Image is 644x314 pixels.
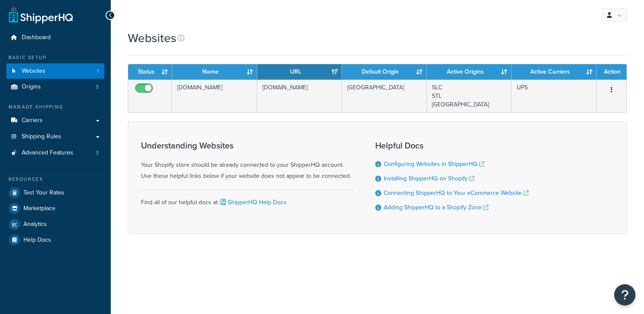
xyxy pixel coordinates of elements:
a: ShipperHQ Help Docs [219,198,287,207]
span: Analytics [23,221,47,228]
span: Origins [22,83,41,91]
div: Your Shopify store should be already connected to your ShipperHQ account. Use these helpful links... [141,141,354,182]
li: Websites [6,63,104,79]
th: URL: activate to sort column ascending [257,64,342,80]
a: Connecting ShipperHQ to Your eCommerce Website [384,188,529,197]
h3: Helpful Docs [375,141,529,150]
a: Carriers [6,113,104,128]
th: Action [597,64,627,80]
a: ShipperHQ Home [9,6,73,23]
h1: Websites [128,30,176,46]
td: UPS [512,80,596,112]
a: Configuring Websites in ShipperHQ [384,160,484,168]
td: [DOMAIN_NAME] [257,80,342,112]
span: Advanced Features [22,149,73,157]
a: Origins 3 [6,79,104,95]
a: Shipping Rules [6,129,104,145]
td: [GEOGRAPHIC_DATA] [342,80,427,112]
a: Test Your Rates [6,185,104,200]
a: Installing ShipperHQ on Shopify [384,174,474,183]
li: Origins [6,79,104,95]
li: Advanced Features [6,145,104,161]
th: Default Origin: activate to sort column ascending [342,64,427,80]
span: Test Your Rates [23,189,64,197]
div: Resources [6,176,104,183]
td: SLC STL [GEOGRAPHIC_DATA] [427,80,512,112]
span: Help Docs [23,237,51,244]
span: Carriers [22,117,43,124]
a: Help Docs [6,232,104,248]
span: Websites [22,68,46,75]
button: Open Resource Center [614,284,635,305]
th: Active Carriers: activate to sort column ascending [512,64,596,80]
span: Marketplace [23,205,55,212]
a: Marketplace [6,201,104,216]
a: Advanced Features 3 [6,145,104,161]
div: Basic Setup [6,54,104,61]
th: Active Origins: activate to sort column ascending [427,64,512,80]
h3: Understanding Websites [141,141,354,150]
span: 1 [97,68,99,75]
td: [DOMAIN_NAME] [172,80,257,112]
span: 3 [96,83,99,91]
a: Analytics [6,217,104,232]
span: Dashboard [22,34,51,41]
a: Dashboard [6,30,104,46]
div: Find all of our helpful docs at: [141,190,354,208]
a: Websites 1 [6,63,104,79]
th: Name: activate to sort column ascending [172,64,257,80]
span: Shipping Rules [22,133,61,140]
th: Status: activate to sort column ascending [128,64,172,80]
a: Adding ShipperHQ to a Shopify Zone [384,203,489,212]
span: 3 [96,149,99,157]
div: Manage Shipping [6,103,104,111]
